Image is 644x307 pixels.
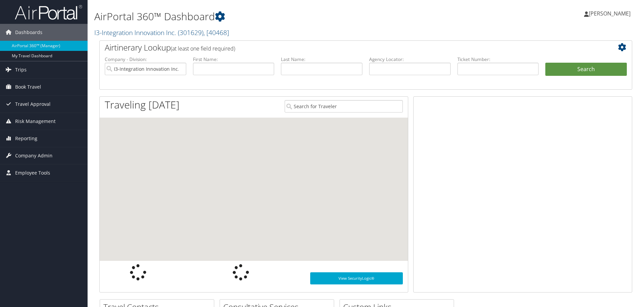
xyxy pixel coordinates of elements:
span: Reporting [15,130,37,147]
span: Trips [15,61,27,78]
span: , [ 40468 ] [203,28,229,37]
span: [PERSON_NAME] [589,10,631,17]
span: (at least one field required) [171,45,235,52]
span: Travel Approval [15,96,51,113]
label: Ticket Number: [457,56,539,63]
span: Book Travel [15,79,41,95]
span: Company Admin [15,147,53,164]
label: Agency Locator: [369,56,451,63]
h1: Traveling [DATE] [105,98,180,112]
span: Risk Management [15,113,56,130]
label: Company - Division: [105,56,186,63]
a: View SecurityLogic® [310,272,403,284]
label: First Name: [193,56,275,63]
span: Employee Tools [15,164,50,181]
label: Last Name: [281,56,362,63]
span: Dashboards [15,24,42,41]
a: I3-Integration Innovation Inc. [94,28,229,37]
input: Search for Traveler [285,100,403,113]
button: Search [545,63,627,76]
a: [PERSON_NAME] [584,3,637,24]
h1: AirPortal 360™ Dashboard [94,9,456,24]
span: ( 301629 ) [178,28,203,37]
img: airportal-logo.png [15,4,82,20]
h2: Airtinerary Lookup [105,42,582,53]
